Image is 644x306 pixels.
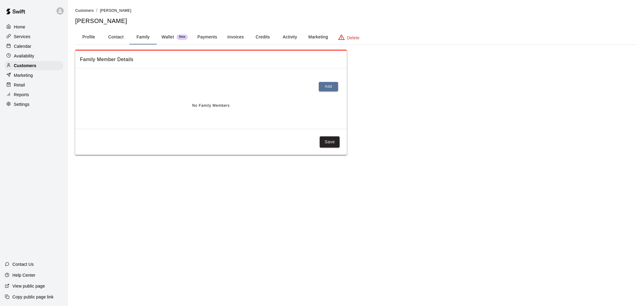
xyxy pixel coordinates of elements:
[303,30,333,44] button: Marketing
[96,7,98,14] li: /
[193,30,222,44] button: Payments
[5,80,63,90] a: Retail
[14,63,36,69] p: Customers
[222,30,249,44] button: Invoices
[75,30,637,44] div: basic tabs example
[320,136,340,148] button: Save
[276,30,303,44] button: Activity
[12,261,34,267] p: Contact Us
[5,22,63,31] a: Home
[14,72,33,78] p: Marketing
[162,34,174,40] p: Wallet
[5,71,63,80] a: Marketing
[5,61,63,70] a: Customers
[12,272,35,278] p: Help Center
[100,8,131,13] span: [PERSON_NAME]
[102,30,130,44] button: Contact
[130,30,157,44] button: Family
[5,100,63,109] a: Settings
[12,283,45,289] p: View public page
[5,42,63,51] a: Calendar
[319,82,338,91] button: Add
[249,30,276,44] button: Credits
[75,30,102,44] button: Profile
[75,7,637,14] nav: breadcrumb
[192,101,230,111] span: No Family Members
[14,43,31,49] p: Calendar
[12,294,53,300] p: Copy public page link
[14,24,25,30] p: Home
[14,34,30,40] p: Services
[14,53,34,59] p: Availability
[5,90,63,99] a: Reports
[14,101,30,107] p: Settings
[75,17,637,25] h5: [PERSON_NAME]
[347,35,360,41] p: Delete
[14,82,25,88] p: Retail
[80,56,342,63] span: Family Member Details
[5,51,63,60] a: Availability
[75,8,94,13] span: Customers
[177,35,188,39] span: New
[75,8,94,13] a: Customers
[14,92,29,98] p: Reports
[5,32,63,41] a: Services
